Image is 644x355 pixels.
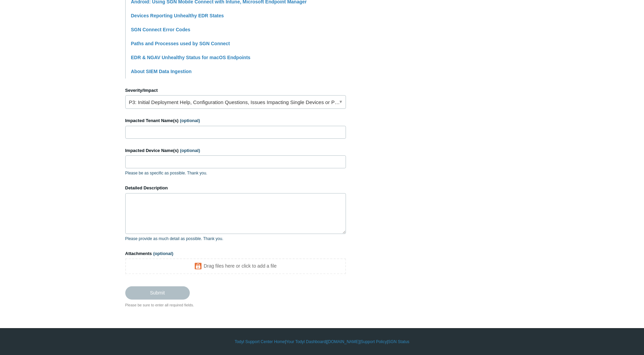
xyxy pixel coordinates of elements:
[361,339,387,345] a: Support Policy
[131,69,192,74] a: About SIEM Data Ingestion
[235,339,285,345] a: Todyl Support Center Home
[125,95,346,109] a: P3: Initial Deployment Help, Configuration Questions, Issues Impacting Single Devices or Past Out...
[125,87,346,94] label: Severity/Impact
[180,118,200,123] span: (optional)
[180,148,200,153] span: (optional)
[125,302,346,308] div: Please be sure to enter all required fields.
[125,147,346,154] label: Impacted Device Name(s)
[153,251,173,256] span: (optional)
[125,170,346,176] p: Please be as specific as possible. Thank you.
[125,185,346,191] label: Detailed Description
[125,250,346,257] label: Attachments
[131,27,190,32] a: SGN Connect Error Codes
[125,286,190,299] input: Submit
[131,13,224,18] a: Devices Reporting Unhealthy EDR States
[131,41,230,46] a: Paths and Processes used by SGN Connect
[125,117,346,124] label: Impacted Tenant Name(s)
[327,339,360,345] a: [DOMAIN_NAME]
[125,236,346,242] p: Please provide as much detail as possible. Thank you.
[131,55,251,60] a: EDR & NGAV Unhealthy Status for macOS Endpoints
[125,339,519,345] div: | | | |
[388,339,409,345] a: SGN Status
[286,339,326,345] a: Your Todyl Dashboard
